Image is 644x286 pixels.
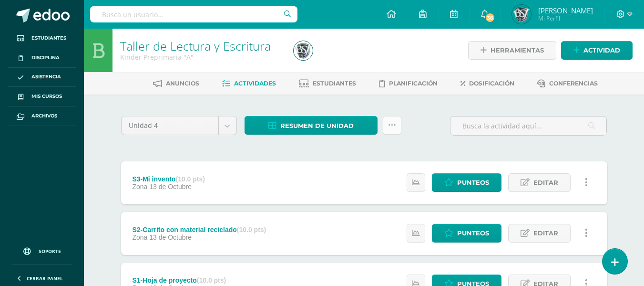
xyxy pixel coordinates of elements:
[31,34,66,42] span: Estudiantes
[432,173,501,192] a: Punteos
[245,116,378,135] a: Resumen de unidad
[222,76,276,91] a: Actividades
[39,248,61,254] span: Soporte
[149,183,192,191] span: 13 de Octubre
[11,238,72,262] a: Soporte
[132,276,226,284] div: S1-Hoja de proyecto
[132,183,147,191] span: Zona
[468,41,556,60] a: Herramientas
[457,224,489,242] span: Punteos
[469,80,514,87] span: Dosificación
[533,224,558,242] span: Editar
[237,226,266,233] strong: (10.0 pts)
[485,12,495,23] span: 36
[153,76,199,91] a: Anuncios
[533,174,558,191] span: Editar
[120,38,271,54] a: Taller de Lectura y Escritura
[537,76,598,91] a: Conferencias
[280,117,354,135] span: Resumen de unidad
[27,275,63,282] span: Cerrar panel
[491,42,544,59] span: Herramientas
[149,233,192,241] span: 13 de Octubre
[8,68,76,87] a: Asistencia
[512,5,531,24] img: 3fd003597c13ba8f79d60c6ace793a6e.png
[538,6,593,15] span: [PERSON_NAME]
[31,54,60,62] span: Disciplina
[8,106,76,126] a: Archivos
[389,80,438,87] span: Planificación
[197,276,226,284] strong: (10.0 pts)
[538,14,593,22] span: Mi Perfil
[234,80,276,87] span: Actividades
[8,87,76,106] a: Mis cursos
[31,73,61,81] span: Asistencia
[166,80,199,87] span: Anuncios
[90,6,297,22] input: Busca un usuario...
[8,29,76,48] a: Estudiantes
[120,39,282,53] h1: Taller de Lectura y Escritura
[561,41,633,60] a: Actividad
[457,174,489,191] span: Punteos
[294,41,313,60] img: 3fd003597c13ba8f79d60c6ace793a6e.png
[132,226,266,233] div: S2-Carrito con material reciclado
[175,175,204,183] strong: (10.0 pts)
[460,76,514,91] a: Dosificación
[31,112,57,120] span: Archivos
[299,76,356,91] a: Estudiantes
[379,76,438,91] a: Planificación
[132,233,147,241] span: Zona
[8,48,76,68] a: Disciplina
[450,117,606,135] input: Busca la actividad aquí...
[31,93,62,100] span: Mis cursos
[120,53,282,62] div: Kinder Preprimaria 'A'
[583,42,620,59] span: Actividad
[432,224,501,243] a: Punteos
[129,117,211,135] span: Unidad 4
[549,80,598,87] span: Conferencias
[122,117,236,135] a: Unidad 4
[132,175,204,183] div: S3-Mi invento
[313,80,356,87] span: Estudiantes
